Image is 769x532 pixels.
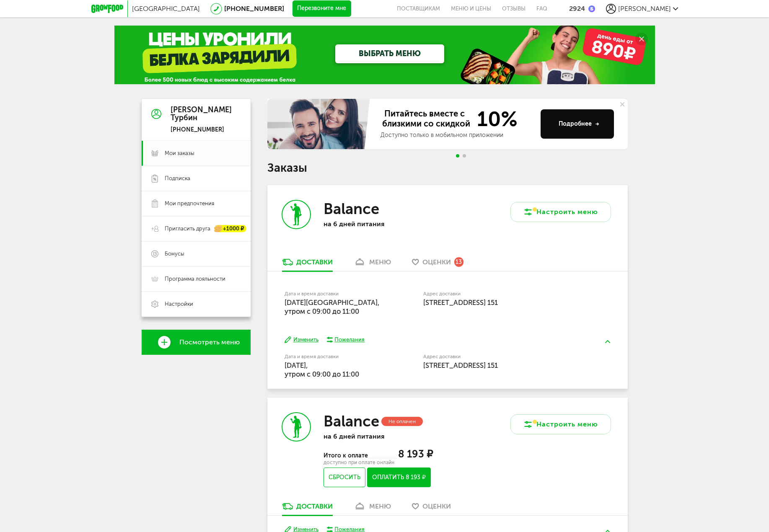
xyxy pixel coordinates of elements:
[324,200,379,218] h3: Balance
[463,154,466,158] span: Go to slide 2
[605,340,610,343] img: arrow-up-green.5eb5f82.svg
[510,202,611,222] button: Настроить меню
[324,220,432,228] p: на 6 дней питания
[408,502,455,515] a: Оценки
[296,502,333,510] div: Доставки
[381,131,534,139] div: Доступно только в мобильном приложении
[278,502,337,515] a: Доставки
[327,336,365,343] button: Пожелания
[142,292,251,317] a: Настройки
[510,414,611,434] button: Настроить меню
[179,338,240,346] span: Посмотреть меню
[171,106,232,123] div: [PERSON_NAME] Турбин
[267,163,628,173] h1: Заказы
[334,336,365,343] div: Пожелания
[267,99,372,149] img: family-banner.579af9d.jpg
[165,250,184,258] span: Бонусы
[224,5,284,13] a: [PHONE_NUMBER]
[369,258,391,266] div: меню
[350,502,395,515] a: меню
[423,361,498,369] span: [STREET_ADDRESS] 151
[541,109,614,139] button: Подробнее
[296,258,333,266] div: Доставки
[142,141,251,166] a: Мои заказы
[165,225,210,232] span: Пригласить друга
[569,5,585,13] div: 2924
[165,275,225,283] span: Программа лояльности
[324,460,432,465] div: доступно при оплате онлайн
[285,336,318,344] button: Изменить
[215,225,246,232] div: +1000 ₽
[278,258,337,271] a: Доставки
[324,452,369,459] span: Итого к оплате
[142,216,251,241] a: Пригласить друга +1000 ₽
[454,257,463,266] div: 13
[324,412,379,430] h3: Balance
[165,300,193,308] span: Настройки
[285,354,381,359] label: Дата и время доставки
[588,5,595,12] img: bonus_b.cdccf46.png
[398,448,433,460] span: 8 193 ₽
[456,154,459,158] span: Go to slide 1
[423,354,580,359] label: Адрес доставки
[285,361,359,378] span: [DATE], утром c 09:00 до 11:00
[165,150,194,157] span: Мои заказы
[165,200,214,207] span: Мои предпочтения
[381,108,472,129] span: Питайтесь вместе с близкими со скидкой
[423,292,580,296] label: Адрес доставки
[559,120,599,128] div: Подробнее
[285,298,380,315] span: [DATE][GEOGRAPHIC_DATA], утром c 09:00 до 11:00
[422,502,451,510] span: Оценки
[350,258,395,271] a: меню
[132,5,200,13] span: [GEOGRAPHIC_DATA]
[422,258,451,266] span: Оценки
[142,266,251,292] a: Программа лояльности
[171,126,232,134] div: [PHONE_NUMBER]
[285,292,381,296] label: Дата и время доставки
[142,330,251,355] a: Посмотреть меню
[142,166,251,191] a: Подписка
[408,258,468,271] a: Оценки 13
[324,432,432,440] p: на 6 дней питания
[142,241,251,266] a: Бонусы
[142,191,251,216] a: Мои предпочтения
[165,175,190,182] span: Подписка
[381,417,423,426] div: Не оплачен
[367,467,430,487] button: Оплатить 8 193 ₽
[618,5,671,13] span: [PERSON_NAME]
[472,108,518,129] span: 10%
[324,467,365,487] button: Сбросить
[335,44,444,63] a: ВЫБРАТЬ МЕНЮ
[293,0,351,17] button: Перезвоните мне
[423,298,498,307] span: [STREET_ADDRESS] 151
[369,502,391,510] div: меню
